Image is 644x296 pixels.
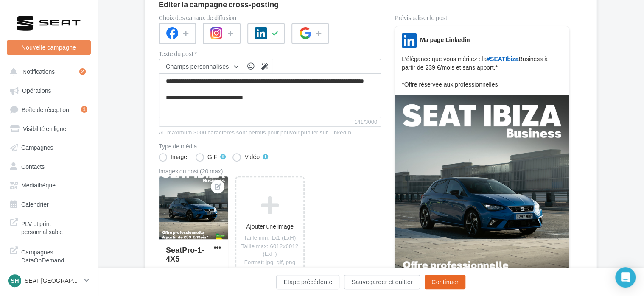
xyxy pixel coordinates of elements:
div: Prévisualiser le post [395,15,569,21]
button: Continuer [425,275,465,289]
span: Médiathèque [21,182,56,189]
button: Étape précédente [276,275,339,289]
a: PLV et print personnalisable [5,215,92,240]
a: Campagnes DataOnDemand [5,243,92,268]
span: Contacts [21,162,45,170]
div: Vidéo [244,154,260,160]
a: Contacts [5,158,92,173]
div: Au maximum 3000 caractères sont permis pour pouvoir publier sur LinkedIn [159,129,381,137]
a: Calendrier [5,196,92,211]
span: SH [11,276,19,285]
span: Campagnes DataOnDemand [21,246,87,265]
a: Visibilité en ligne [5,120,92,136]
p: L’élégance que vous méritez : la Business à partir de 239 €/mois et sans apport.* *Offre réservée... [402,55,562,89]
a: Médiathèque [5,177,92,192]
div: SeatPro-1-4X5 [166,245,204,263]
div: GIF [207,154,217,160]
div: Editer la campagne cross-posting [159,0,279,8]
div: Open Intercom Messenger [615,267,636,288]
div: 2 [79,68,86,75]
div: Images du post (20 max) [159,168,381,174]
label: 141/3000 [159,117,381,127]
span: Calendrier [21,200,49,207]
label: Type de média [159,143,381,149]
span: Boîte de réception [22,106,69,113]
button: Notifications 2 [5,64,89,79]
label: Choix des canaux de diffusion [159,15,381,21]
span: PLV et print personnalisable [21,218,87,236]
a: Boîte de réception1 [5,101,92,117]
label: Texte du post * [159,51,381,57]
div: Image [171,154,187,160]
button: Nouvelle campagne [7,40,91,55]
span: Notifications [22,68,55,75]
span: Campagnes [21,144,53,151]
span: Visibilité en ligne [23,125,66,132]
a: SH SEAT [GEOGRAPHIC_DATA] [7,273,91,289]
p: SEAT [GEOGRAPHIC_DATA] [25,276,81,285]
span: Champs personnalisés [166,63,229,70]
a: Opérations [5,82,92,98]
a: Campagnes [5,139,92,154]
button: Sauvegarder et quitter [344,275,420,289]
button: Champs personnalisés [159,59,244,74]
div: Ma page Linkedin [420,36,470,44]
div: 1 [81,106,87,113]
span: #SEATIbiza [487,56,518,62]
span: Opérations [22,87,51,94]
